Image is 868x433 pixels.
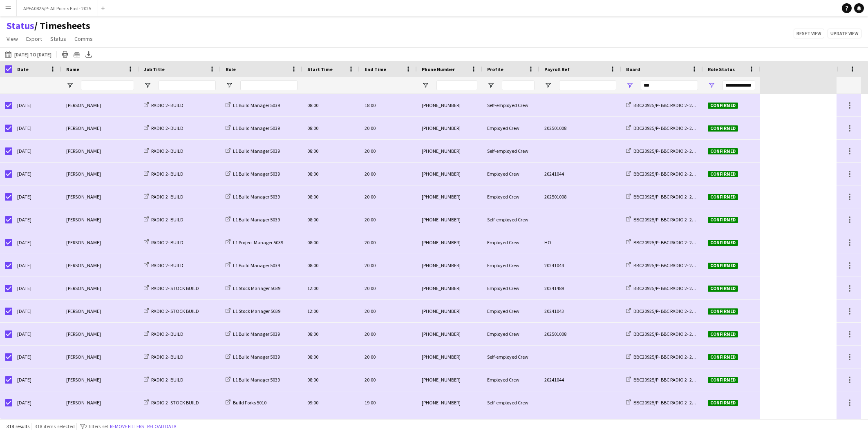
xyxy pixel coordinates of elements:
[47,33,69,44] a: Status
[72,49,82,59] app-action-btn: Crew files as ZIP
[422,66,455,72] span: Phone Number
[633,331,699,337] span: BBC20925/P- BBC RADIO 2- 2025
[226,331,280,337] a: L1 Build Manager 5039
[544,171,564,177] span: 20241044
[81,80,134,90] input: Name Filter Input
[66,148,101,154] span: [PERSON_NAME]
[302,346,360,368] div: 08:00
[302,117,360,139] div: 08:00
[66,125,101,131] span: [PERSON_NAME]
[708,125,738,132] span: Confirmed
[417,185,482,208] div: [PHONE_NUMBER]
[226,308,280,314] a: L1 Stock Manager 5039
[50,35,66,42] span: Status
[144,171,183,177] a: RADIO 2- BUILD
[708,171,738,177] span: Confirmed
[151,125,183,131] span: RADIO 2- BUILD
[641,80,698,90] input: Board Filter Input
[708,66,735,72] span: Role Status
[233,308,280,314] span: L1 Stock Manager 5039
[66,102,101,108] span: [PERSON_NAME]
[66,331,101,337] span: [PERSON_NAME]
[144,239,183,246] a: RADIO 2- BUILD
[302,231,360,254] div: 08:00
[12,231,61,254] div: [DATE]
[233,216,280,223] span: L1 Build Manager 5039
[626,331,699,337] a: BBC20925/P- BBC RADIO 2- 2025
[17,66,29,72] span: Date
[360,300,417,322] div: 20:00
[144,354,183,360] a: RADIO 2- BUILD
[708,240,738,246] span: Confirmed
[12,163,61,185] div: [DATE]
[12,368,61,391] div: [DATE]
[144,194,183,200] a: RADIO 2- BUILD
[302,323,360,345] div: 08:00
[487,66,503,72] span: Profile
[626,354,699,360] a: BBC20925/P- BBC RADIO 2- 2025
[544,82,552,89] button: Open Filter Menu
[633,216,699,223] span: BBC20925/P- BBC RADIO 2- 2025
[360,323,417,345] div: 20:00
[544,285,564,291] span: 20241489
[708,194,738,200] span: Confirmed
[84,49,94,59] app-action-btn: Export XLSX
[417,208,482,231] div: [PHONE_NUMBER]
[151,262,183,268] span: RADIO 2- BUILD
[12,140,61,162] div: [DATE]
[633,148,699,154] span: BBC20925/P- BBC RADIO 2- 2025
[626,102,699,108] a: BBC20925/P- BBC RADIO 2- 2025
[633,102,699,108] span: BBC20925/P- BBC RADIO 2- 2025
[436,80,477,90] input: Phone Number Filter Input
[26,35,42,42] span: Export
[233,125,280,131] span: L1 Build Manager 5039
[417,323,482,345] div: [PHONE_NUMBER]
[633,262,699,268] span: BBC20925/P- BBC RADIO 2- 2025
[151,102,183,108] span: RADIO 2- BUILD
[12,117,61,139] div: [DATE]
[360,391,417,414] div: 19:00
[302,94,360,116] div: 08:00
[626,82,633,89] button: Open Filter Menu
[482,208,539,231] div: Self-employed Crew
[226,285,280,291] a: L1 Stock Manager 5039
[482,117,539,139] div: Employed Crew
[66,285,101,291] span: [PERSON_NAME]
[144,125,183,131] a: RADIO 2- BUILD
[708,103,738,109] span: Confirmed
[626,285,699,291] a: BBC20925/P- BBC RADIO 2- 2025
[302,277,360,299] div: 12:00
[66,194,101,200] span: [PERSON_NAME]
[417,346,482,368] div: [PHONE_NUMBER]
[544,125,566,131] span: 202501008
[66,66,79,72] span: Name
[544,262,564,268] span: 20241044
[233,171,280,177] span: L1 Build Manager 5039
[633,239,699,246] span: BBC20925/P- BBC RADIO 2- 2025
[151,400,199,406] span: RADIO 2- STOCK BUILD
[360,163,417,185] div: 20:00
[633,308,699,314] span: BBC20925/P- BBC RADIO 2- 2025
[417,391,482,414] div: [PHONE_NUMBER]
[626,400,699,406] a: BBC20925/P- BBC RADIO 2- 2025
[226,354,280,360] a: L1 Build Manager 5039
[35,423,75,429] span: 318 items selected
[417,254,482,277] div: [PHONE_NUMBER]
[12,208,61,231] div: [DATE]
[633,354,699,360] span: BBC20925/P- BBC RADIO 2- 2025
[302,254,360,277] div: 08:00
[144,285,199,291] a: RADIO 2- STOCK BUILD
[360,185,417,208] div: 20:00
[17,0,98,16] button: APEA0825/P- All Points East- 2025
[7,35,18,42] span: View
[66,354,101,360] span: [PERSON_NAME]
[233,377,280,383] span: L1 Build Manager 5039
[151,285,199,291] span: RADIO 2- STOCK BUILD
[360,254,417,277] div: 20:00
[66,239,101,246] span: [PERSON_NAME]
[633,400,699,406] span: BBC20925/P- BBC RADIO 2- 2025
[626,239,699,246] a: BBC20925/P- BBC RADIO 2- 2025
[544,66,570,72] span: Payroll Ref
[559,80,616,90] input: Payroll Ref Filter Input
[151,148,183,154] span: RADIO 2- BUILD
